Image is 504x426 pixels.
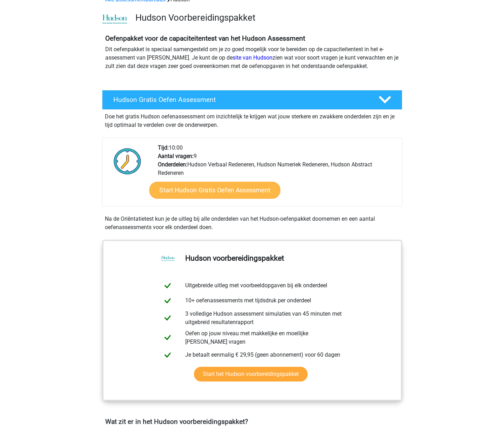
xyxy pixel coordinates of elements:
img: Klok [110,144,145,179]
a: Hudson Gratis Oefen Assessment [99,90,405,110]
b: Aantal vragen: [158,153,194,159]
b: Onderdelen: [158,161,187,168]
div: Doe het gratis Hudson oefenassessment om inzichtelijk te krijgen wat jouw sterkere en zwakkere on... [102,110,402,129]
b: Tijd: [158,144,169,151]
h3: Hudson Voorbereidingspakket [135,12,397,23]
div: 10:00 9 Hudson Verbaal Redeneren, Hudson Numeriek Redeneren, Hudson Abstract Redeneren [153,144,402,206]
b: Oefenpakket voor de capaciteitentest van het Hudson Assessment [105,34,305,42]
a: Start Hudson Gratis Oefen Assessment [149,182,280,199]
img: cefd0e47479f4eb8e8c001c0d358d5812e054fa8.png [102,14,127,24]
h4: Wat zit er in het Hudson voorbereidingspakket? [105,418,399,426]
div: Na de Oriëntatietest kun je de uitleg bij alle onderdelen van het Hudson-oefenpakket doornemen en... [102,215,402,232]
h4: Hudson Gratis Oefen Assessment [113,96,367,104]
a: site van Hudson [233,54,273,61]
p: Dit oefenpakket is speciaal samengesteld om je zo goed mogelijk voor te bereiden op de capaciteit... [105,45,399,70]
a: Start het Hudson voorbereidingspakket [194,367,308,382]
